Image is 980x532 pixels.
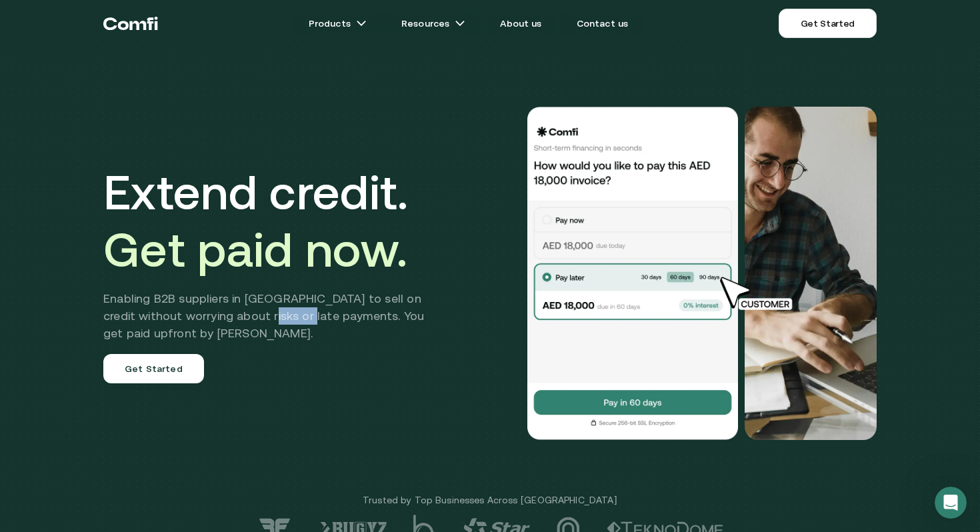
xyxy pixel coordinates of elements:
img: Would you like to pay this AED 18,000.00 invoice? [526,107,739,440]
a: Get Started [103,354,204,383]
a: Get Started [779,9,877,38]
img: Would you like to pay this AED 18,000.00 invoice? [745,107,877,440]
span: Get paid now. [103,222,407,277]
iframe: Intercom live chat [935,487,967,519]
a: Resourcesarrow icons [385,10,481,37]
a: About us [484,10,557,37]
img: arrow icons [455,18,465,29]
img: cursor [710,275,807,312]
h2: Enabling B2B suppliers in [GEOGRAPHIC_DATA] to sell on credit without worrying about risks or lat... [103,290,444,342]
a: Productsarrow icons [293,10,383,37]
a: Return to the top of the Comfi home page [103,3,158,43]
a: Contact us [561,10,645,37]
h1: Extend credit. [103,163,444,278]
img: arrow icons [356,18,367,29]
